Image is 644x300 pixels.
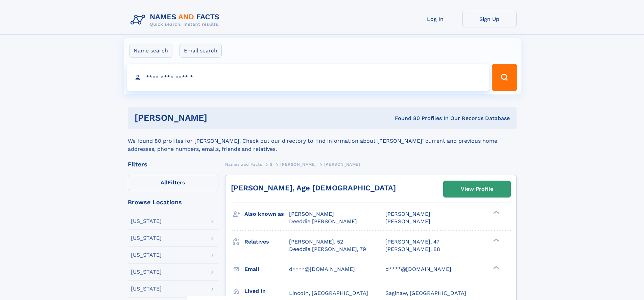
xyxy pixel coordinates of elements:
img: Logo Names and Facts [128,11,225,29]
div: ❯ [492,210,500,215]
div: [US_STATE] [131,235,162,241]
label: Email search [180,44,222,58]
div: [US_STATE] [131,218,162,224]
label: Name search [129,44,172,58]
input: search input [127,64,489,91]
h3: Also known as [244,208,289,220]
a: Deeddie [PERSON_NAME], 79 [289,246,366,253]
h3: Relatives [244,236,289,248]
div: [US_STATE] [131,269,162,275]
a: [PERSON_NAME] [280,160,316,168]
div: [US_STATE] [131,286,162,292]
a: Names and Facts [225,160,262,168]
div: View Profile [461,181,493,197]
label: Filters [128,175,218,191]
a: View Profile [444,181,510,197]
a: Sign Up [462,11,517,27]
span: All [161,179,168,186]
div: ❯ [492,238,500,242]
a: Log In [408,11,462,27]
h1: [PERSON_NAME] [135,114,301,122]
button: Search Button [492,64,517,91]
span: Lincoln, [GEOGRAPHIC_DATA] [289,290,368,296]
div: Filters [128,161,218,167]
a: [PERSON_NAME], 47 [385,238,439,246]
h3: Lived in [244,285,289,297]
h3: Email [244,263,289,275]
span: [PERSON_NAME] [289,211,334,217]
a: S [270,160,273,168]
span: [PERSON_NAME] [385,211,430,217]
span: Deeddie [PERSON_NAME] [289,218,357,225]
div: We found 80 profiles for [PERSON_NAME]. Check out our directory to find information about [PERSON... [128,129,517,153]
span: [PERSON_NAME] [324,162,360,167]
div: [US_STATE] [131,252,162,258]
a: [PERSON_NAME], Age [DEMOGRAPHIC_DATA] [231,184,396,192]
span: S [270,162,273,167]
div: Browse Locations [128,199,218,205]
span: Saginaw, [GEOGRAPHIC_DATA] [385,290,466,296]
a: [PERSON_NAME], 52 [289,238,343,246]
span: [PERSON_NAME] [280,162,316,167]
a: [PERSON_NAME], 88 [385,246,440,253]
div: Found 80 Profiles In Our Records Database [301,115,510,122]
span: [PERSON_NAME] [385,218,430,225]
div: ❯ [492,265,500,270]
